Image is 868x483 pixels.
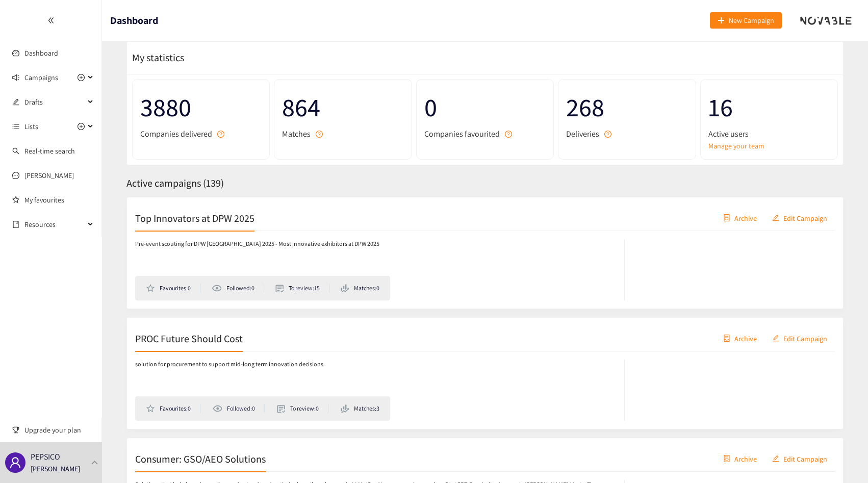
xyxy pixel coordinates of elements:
span: 16 [708,87,830,128]
span: Edit Campaign [783,453,827,464]
li: Followed: 0 [213,404,265,413]
a: Real-time search [24,146,75,156]
span: Active campaigns ( 139 ) [126,176,224,190]
li: Favourites: 0 [146,404,200,413]
li: Matches: 0 [341,284,379,293]
a: Top Innovators at DPW 2025containerArchiveeditEdit CampaignPre-event scouting for DPW [GEOGRAPHIC... [126,197,844,309]
li: To review: 0 [277,404,328,413]
span: edit [12,98,19,106]
button: editEdit Campaign [764,330,835,346]
p: PEPSICO [31,450,60,463]
h2: Consumer: GSO/AEO Solutions [135,451,266,466]
span: book [12,221,19,228]
span: trophy [12,426,19,434]
a: Dashboard [24,48,58,58]
span: Archive [734,453,757,464]
li: Favourites: 0 [146,284,200,293]
span: user [9,456,21,469]
span: question-circle [316,131,323,138]
span: Edit Campaign [783,333,827,344]
span: unordered-list [12,123,19,130]
h2: PROC Future Should Cost [135,331,243,345]
button: editEdit Campaign [764,450,835,467]
span: Resources [24,214,85,235]
p: [PERSON_NAME] [31,463,80,474]
li: To review: 15 [275,284,329,293]
a: Manage your team [708,140,830,151]
span: edit [772,335,779,343]
a: My favourites [24,190,94,210]
span: Companies delivered [140,128,212,140]
span: container [723,335,730,343]
p: solution for procurement to support mid-long term innovation decisions [135,360,323,369]
span: 0 [424,87,546,128]
button: containerArchive [716,330,764,346]
span: Drafts [24,92,85,112]
span: edit [772,214,779,222]
span: Edit Campaign [783,212,827,223]
span: plus-circle [78,123,85,130]
span: container [723,214,730,222]
span: 268 [566,87,687,128]
span: 3880 [140,87,262,128]
span: plus-circle [78,74,85,81]
span: New Campaign [729,15,774,26]
a: [PERSON_NAME] [24,171,74,180]
span: Matches [282,128,311,140]
span: plus [718,17,725,25]
div: Widget de chat [817,434,868,483]
span: Companies favourited [424,128,500,140]
iframe: Chat Widget [817,434,868,483]
span: Deliveries [566,128,599,140]
span: container [723,455,730,463]
span: question-circle [505,131,512,138]
span: question-circle [604,131,611,138]
button: containerArchive [716,450,764,467]
span: Archive [734,212,757,223]
span: Active users [708,128,749,140]
li: Followed: 0 [212,284,264,293]
span: Campaigns [24,67,58,88]
span: double-left [47,17,55,24]
li: Matches: 3 [341,404,379,413]
span: sound [12,74,19,81]
p: Pre-event scouting for DPW [GEOGRAPHIC_DATA] 2025 - Most innovative exhibitors at DPW 2025 [135,239,379,249]
span: 864 [282,87,403,128]
span: Lists [24,116,38,137]
button: editEdit Campaign [764,210,835,226]
button: containerArchive [716,210,764,226]
button: plusNew Campaign [710,12,782,29]
span: question-circle [217,131,224,138]
span: My statistics [127,51,184,64]
span: edit [772,455,779,463]
a: PROC Future Should CostcontainerArchiveeditEdit Campaignsolution for procurement to support mid-l... [126,317,844,429]
span: Upgrade your plan [24,420,94,440]
h2: Top Innovators at DPW 2025 [135,211,254,225]
span: Archive [734,333,757,344]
